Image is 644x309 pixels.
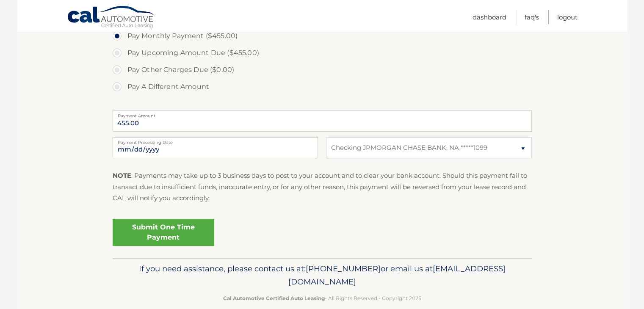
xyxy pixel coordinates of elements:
[557,10,578,24] a: Logout
[113,78,532,95] label: Pay A Different Amount
[113,170,532,204] p: : Payments may take up to 3 business days to post to your account and to clear your bank account....
[113,219,214,246] a: Submit One Time Payment
[113,137,318,144] label: Payment Processing Date
[67,6,156,30] a: Cal Automotive
[223,295,325,301] strong: Cal Automotive Certified Auto Leasing
[113,137,318,158] input: Payment Date
[113,44,532,61] label: Pay Upcoming Amount Due ($455.00)
[113,61,532,78] label: Pay Other Charges Due ($0.00)
[473,10,506,24] a: Dashboard
[525,10,539,24] a: FAQ's
[118,262,526,289] p: If you need assistance, please contact us at: or email us at
[306,264,381,273] span: [PHONE_NUMBER]
[113,171,131,179] strong: NOTE
[113,110,532,132] input: Payment Amount
[113,28,532,44] label: Pay Monthly Payment ($455.00)
[113,110,532,117] label: Payment Amount
[118,294,526,303] p: - All Rights Reserved - Copyright 2025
